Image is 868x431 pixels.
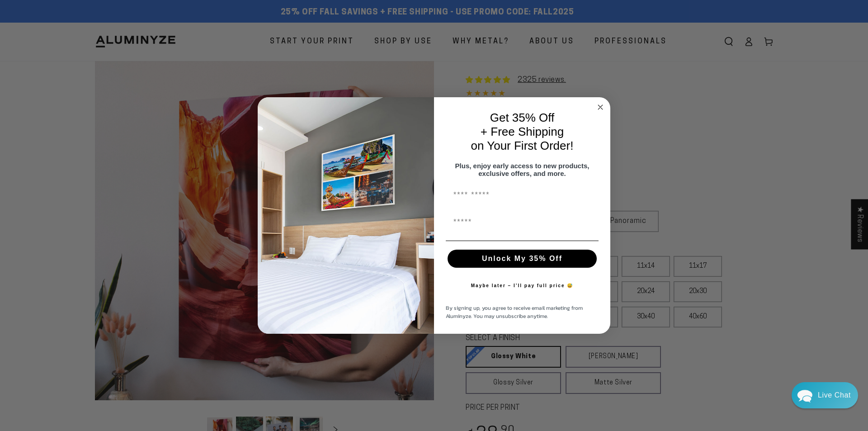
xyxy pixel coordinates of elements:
img: 728e4f65-7e6c-44e2-b7d1-0292a396982f.jpeg [258,97,434,334]
button: Maybe later – I’ll pay full price 😅 [467,277,578,295]
img: underline [446,241,599,241]
button: Close dialog [595,102,606,113]
span: By signing up, you agree to receive email marketing from Aluminyze. You may unsubscribe anytime. [446,304,583,320]
span: Get 35% Off [490,111,555,124]
span: + Free Shipping [481,125,564,138]
button: Unlock My 35% Off [448,250,597,268]
div: Contact Us Directly [818,382,851,408]
div: Chat widget toggle [792,382,858,408]
span: Plus, enjoy early access to new products, exclusive offers, and more. [455,162,590,177]
span: on Your First Order! [471,139,574,152]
